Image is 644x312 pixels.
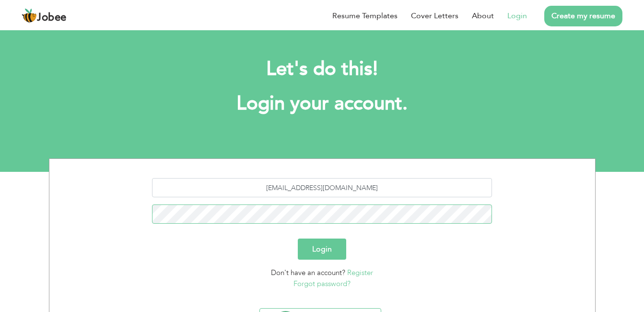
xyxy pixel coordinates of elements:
[544,6,622,26] a: Create my resume
[63,57,581,82] h2: Let's do this!
[472,10,494,22] a: About
[293,279,351,288] a: Forgot password?
[271,268,345,277] span: Don't have an account?
[507,10,527,22] a: Login
[332,10,398,22] a: Resume Templates
[63,91,581,116] h1: Login your account.
[152,178,492,197] input: Email
[37,12,67,23] span: Jobee
[411,10,458,22] a: Cover Letters
[298,239,346,260] button: Login
[22,8,37,24] img: jobee.io
[22,8,67,24] a: Jobee
[347,268,373,277] a: Register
